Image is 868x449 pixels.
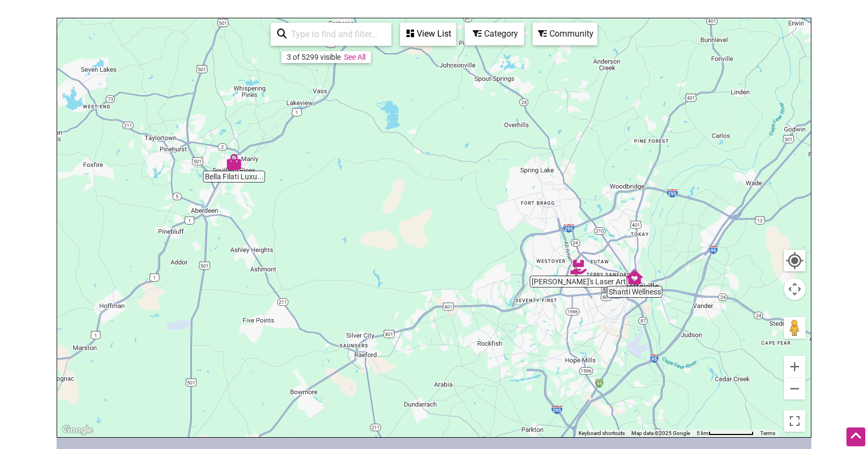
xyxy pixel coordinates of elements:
div: View List [401,24,455,44]
div: Filter by category [465,23,524,45]
span: Map data ©2025 Google [631,430,690,436]
a: Terms (opens in new tab) [760,430,775,436]
img: Google [60,423,95,437]
button: Map Scale: 5 km per 80 pixels [693,430,757,437]
div: Category [466,24,523,44]
button: Map camera controls [784,278,805,300]
div: Filter by Community [533,23,597,45]
div: See a list of the visible businesses [400,23,456,46]
div: Community [534,24,596,44]
span: 5 km [697,430,708,436]
button: Zoom out [784,378,805,399]
button: Toggle fullscreen view [783,409,807,433]
div: Bella Filati Luxury Yarns [226,154,242,170]
button: Your Location [784,250,805,271]
div: Scroll Back to Top [846,427,865,446]
input: Type to find and filter... [287,24,385,45]
button: Drag Pegman onto the map to open Street View [784,317,805,339]
a: Open this area in Google Maps (opens a new window) [60,423,95,437]
button: Zoom in [784,356,805,377]
button: Keyboard shortcuts [578,430,625,437]
div: Shanti Wellness [626,269,643,285]
div: Lucia's Laser Art [570,259,587,275]
a: See All [344,53,366,61]
div: 3 of 5299 visible [287,53,341,61]
div: Type to search and filter [271,23,391,46]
